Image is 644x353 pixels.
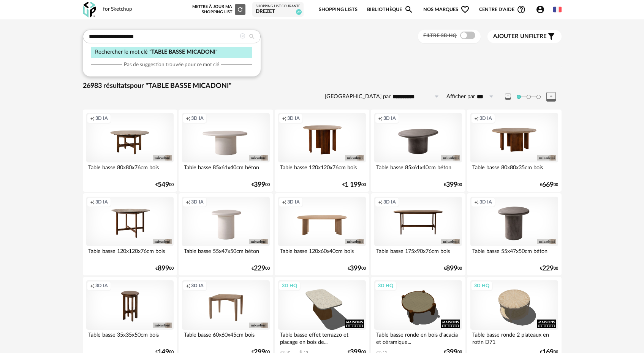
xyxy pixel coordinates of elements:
[342,182,366,188] div: € 00
[86,330,174,345] div: Table basse 35x35x50cm bois
[479,199,492,205] span: 3D IA
[404,5,413,14] span: Magnify icon
[278,281,301,291] div: 3D HQ
[474,199,479,205] span: Creation icon
[540,182,558,188] div: € 00
[446,93,475,100] label: Afficher par
[367,1,413,19] a: BibliothèqueMagnify icon
[540,266,558,271] div: € 00
[423,1,470,19] span: Nos marques
[536,5,548,14] span: Account Circle icon
[151,49,215,55] span: TABLE BASSE MICADONI
[179,110,273,192] a: Creation icon 3D IA Table basse 85x61x40cm béton €39900
[348,266,366,271] div: € 00
[182,162,269,178] div: Table basse 85x61x40cm béton
[186,115,190,121] span: Creation icon
[378,115,383,121] span: Creation icon
[374,162,462,178] div: Table basse 85x61x40cm béton
[487,30,562,43] button: Ajouter unfiltre Filter icon
[470,330,558,345] div: Table basse ronde 2 plateaux en rotin D71
[252,182,270,188] div: € 00
[95,199,108,205] span: 3D IA
[90,115,95,121] span: Creation icon
[182,330,269,345] div: Table basse 60x60x45cm bois
[254,182,265,188] span: 399
[378,199,383,205] span: Creation icon
[470,246,558,261] div: Table basse 55x47x50cm béton
[444,182,462,188] div: € 00
[86,246,174,261] div: Table basse 120x120x76cm bois
[158,182,169,188] span: 549
[275,193,369,275] a: Creation icon 3D IA Table basse 120x60x40cm bois €39900
[446,266,457,271] span: 899
[83,110,177,192] a: Creation icon 3D IA Table basse 80x80x76cm bois €54900
[444,266,462,271] div: € 00
[471,281,493,291] div: 3D HQ
[287,115,300,121] span: 3D IA
[186,283,190,289] span: Creation icon
[83,193,177,275] a: Creation icon 3D IA Table basse 120x120x76cm bois €89900
[282,115,286,121] span: Creation icon
[474,115,479,121] span: Creation icon
[191,115,204,121] span: 3D IA
[186,199,190,205] span: Creation icon
[479,115,492,121] span: 3D IA
[470,162,558,178] div: Table basse 80x80x35cm bois
[191,283,204,289] span: 3D IA
[467,193,561,275] a: Creation icon 3D IA Table basse 55x47x50cm béton €22900
[423,33,457,38] span: Filtre 3D HQ
[536,5,545,14] span: Account Circle icon
[282,199,286,205] span: Creation icon
[517,5,526,14] span: Help Circle Outline icon
[542,182,554,188] span: 669
[256,8,300,15] div: DREZET
[383,115,396,121] span: 3D IA
[237,7,244,11] span: Refresh icon
[90,199,95,205] span: Creation icon
[446,182,457,188] span: 399
[467,110,561,192] a: Creation icon 3D IA Table basse 80x80x35cm bois €66900
[158,266,169,271] span: 899
[86,162,174,178] div: Table basse 80x80x76cm bois
[542,266,554,271] span: 229
[375,281,397,291] div: 3D HQ
[278,330,366,345] div: Table basse effet terrazzo et placage en bois de...
[493,33,529,39] span: Ajouter un
[345,182,361,188] span: 1 199
[479,5,526,14] span: Centre d'aideHelp Circle Outline icon
[155,266,174,271] div: € 00
[95,283,108,289] span: 3D IA
[103,6,132,13] div: for Sketchup
[124,61,219,68] span: Pas de suggestion trouvée pour ce mot clé
[374,330,462,345] div: Table basse ronde en bois d'acacia et céramique...
[179,193,273,275] a: Creation icon 3D IA Table basse 55x47x50cm béton €22900
[374,246,462,261] div: Table basse 175x90x76cm bois
[371,193,465,275] a: Creation icon 3D IA Table basse 175x90x76cm bois €89900
[130,83,231,89] span: pour "TABLE BASSE MICADONI"
[296,9,302,15] span: 29
[256,4,300,9] div: Shopping List courante
[90,283,95,289] span: Creation icon
[350,266,361,271] span: 399
[383,199,396,205] span: 3D IA
[325,93,391,100] label: [GEOGRAPHIC_DATA] par
[95,115,108,121] span: 3D IA
[547,32,556,41] span: Filter icon
[155,182,174,188] div: € 00
[83,82,562,91] div: 26983 résultats
[182,246,269,261] div: Table basse 55x47x50cm béton
[191,4,245,15] div: Mettre à jour ma Shopping List
[287,199,300,205] span: 3D IA
[553,5,562,14] img: fr
[256,4,300,15] a: Shopping List courante DREZET 29
[91,47,252,58] div: Rechercher le mot clé " "
[275,110,369,192] a: Creation icon 3D IA Table basse 120x120x76cm bois €1 19900
[493,33,547,40] span: filtre
[319,1,358,19] a: Shopping Lists
[83,2,96,17] img: OXP
[460,5,470,14] span: Heart Outline icon
[252,266,270,271] div: € 00
[191,199,204,205] span: 3D IA
[254,266,265,271] span: 229
[278,246,366,261] div: Table basse 120x60x40cm bois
